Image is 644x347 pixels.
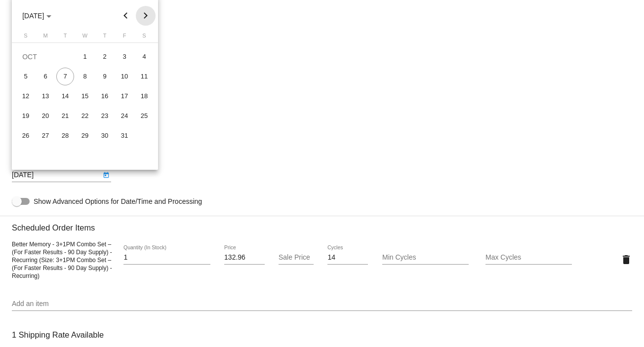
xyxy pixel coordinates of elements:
div: 18 [135,87,153,105]
th: Saturday [134,33,154,42]
div: 3 [116,48,133,66]
td: October 8, 2025 [75,67,95,86]
div: 13 [37,87,54,105]
div: 29 [76,127,94,145]
td: October 20, 2025 [36,106,55,126]
td: October 16, 2025 [95,86,115,106]
th: Tuesday [55,33,75,42]
div: 7 [56,68,74,85]
td: October 11, 2025 [134,67,154,86]
div: 20 [37,107,54,125]
td: October 6, 2025 [36,67,55,86]
td: October 25, 2025 [134,106,154,126]
td: October 13, 2025 [36,86,55,106]
div: 27 [37,127,54,145]
div: 1 [76,48,94,66]
div: 4 [135,48,153,66]
th: Monday [36,33,55,42]
td: October 4, 2025 [134,47,154,67]
button: Previous month [116,6,136,26]
td: October 17, 2025 [115,86,134,106]
div: 5 [17,68,35,85]
div: 6 [37,68,54,85]
td: October 21, 2025 [55,106,75,126]
div: 9 [96,68,114,85]
div: 31 [116,127,133,145]
div: 26 [17,127,35,145]
div: 2 [96,48,114,66]
div: 24 [116,107,133,125]
td: October 27, 2025 [36,126,55,146]
div: 25 [135,107,153,125]
td: October 31, 2025 [115,126,134,146]
td: October 7, 2025 [55,67,75,86]
td: October 14, 2025 [55,86,75,106]
div: 14 [56,87,74,105]
td: October 22, 2025 [75,106,95,126]
td: October 10, 2025 [115,67,134,86]
div: 30 [96,127,114,145]
span: [DATE] [22,12,51,20]
td: October 12, 2025 [16,86,36,106]
td: October 26, 2025 [16,126,36,146]
th: Sunday [16,33,36,42]
td: October 28, 2025 [55,126,75,146]
button: Choose month and year [14,6,59,26]
div: 16 [96,87,114,105]
td: October 2, 2025 [95,47,115,67]
td: October 15, 2025 [75,86,95,106]
td: October 1, 2025 [75,47,95,67]
button: Next month [136,6,156,26]
div: 8 [76,68,94,85]
td: October 19, 2025 [16,106,36,126]
td: October 23, 2025 [95,106,115,126]
div: 11 [135,68,153,85]
td: October 29, 2025 [75,126,95,146]
div: 10 [116,68,133,85]
th: Friday [115,33,134,42]
td: October 24, 2025 [115,106,134,126]
td: October 9, 2025 [95,67,115,86]
td: OCT [16,47,75,67]
div: 22 [76,107,94,125]
div: 23 [96,107,114,125]
div: 17 [116,87,133,105]
td: October 30, 2025 [95,126,115,146]
div: 15 [76,87,94,105]
td: October 3, 2025 [115,47,134,67]
div: 28 [56,127,74,145]
th: Thursday [95,33,115,42]
th: Wednesday [75,33,95,42]
div: 12 [17,87,35,105]
td: October 18, 2025 [134,86,154,106]
td: October 5, 2025 [16,67,36,86]
div: 21 [56,107,74,125]
div: 19 [17,107,35,125]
